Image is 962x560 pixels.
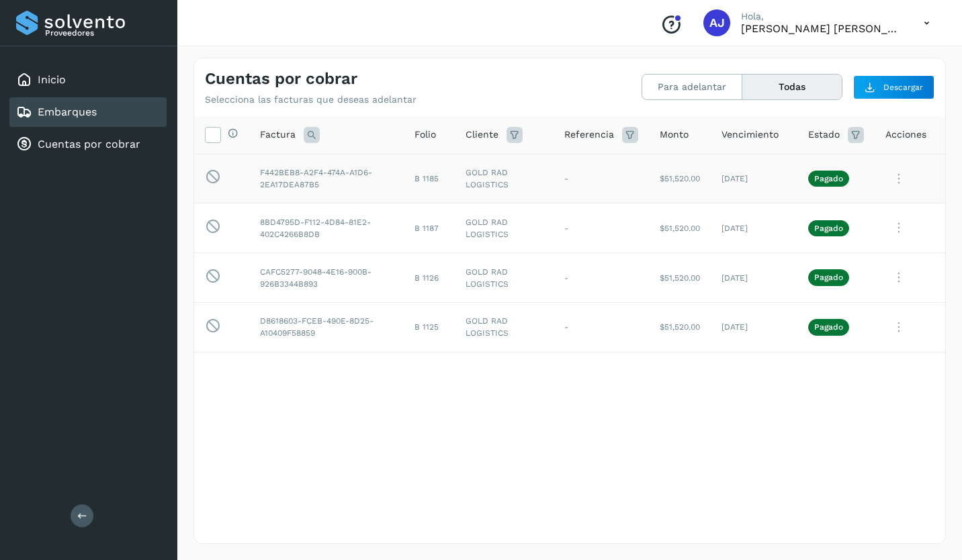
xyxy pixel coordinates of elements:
span: Cliente [466,128,498,142]
div: Inicio [9,65,167,95]
span: Referencia [564,128,614,142]
button: Para adelantar [642,75,742,99]
a: Embarques [38,105,97,118]
span: Estado [808,128,840,142]
button: Todas [742,75,842,99]
td: GOLD RAD LOGISTICS [455,154,554,203]
td: [DATE] [711,203,797,253]
p: Aldo Javier Gamino Ortiz [741,22,902,35]
td: GOLD RAD LOGISTICS [455,302,554,352]
td: $51,520.00 [649,253,711,303]
button: Descargar [853,75,934,99]
a: Inicio [38,73,66,86]
td: D8618603-FCEB-490E-8D25-A10409F58859 [249,302,404,352]
p: Pagado [814,224,843,233]
td: [DATE] [711,302,797,352]
td: B 1126 [404,253,455,303]
p: Pagado [814,174,843,183]
div: Embarques [9,97,167,127]
span: Factura [260,128,296,142]
td: CAFC5277-9048-4E16-900B-926B3344B893 [249,253,404,303]
td: B 1187 [404,203,455,253]
td: $51,520.00 [649,203,711,253]
td: - [554,154,649,203]
span: Vencimiento [721,128,779,142]
p: Hola, [741,11,902,22]
p: Selecciona las facturas que deseas adelantar [205,94,417,105]
p: Proveedores [45,28,161,38]
span: Acciones [885,128,926,142]
span: Monto [660,128,689,142]
td: $51,520.00 [649,154,711,203]
td: B 1185 [404,154,455,203]
td: 8BD4795D-F112-4D84-81E2-402C4266B8DB [249,203,404,253]
span: Folio [414,128,436,142]
td: - [554,253,649,303]
td: $51,520.00 [649,302,711,352]
p: Pagado [814,273,843,282]
h4: Cuentas por cobrar [205,69,357,89]
p: Pagado [814,322,843,332]
div: Cuentas por cobrar [9,130,167,159]
span: Descargar [883,81,923,93]
td: GOLD RAD LOGISTICS [455,253,554,303]
td: B 1125 [404,302,455,352]
td: F442BEB8-A2F4-474A-A1D6-2EA17DEA87B5 [249,154,404,203]
td: [DATE] [711,154,797,203]
a: Cuentas por cobrar [38,138,140,150]
td: [DATE] [711,253,797,303]
td: - [554,302,649,352]
td: GOLD RAD LOGISTICS [455,203,554,253]
td: - [554,203,649,253]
